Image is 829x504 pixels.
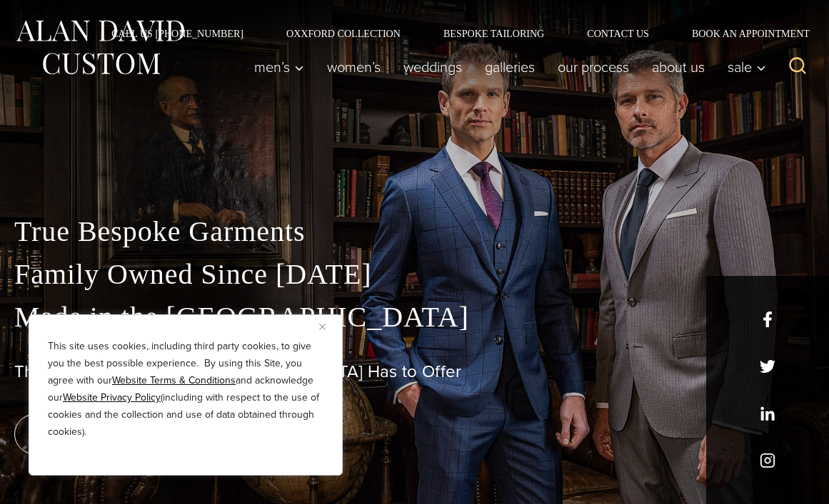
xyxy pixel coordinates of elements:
[316,53,392,81] a: Women’s
[90,29,815,38] nav: Secondary Navigation
[63,390,161,405] a: Website Privacy Policy
[546,53,640,81] a: Our Process
[319,324,326,330] img: Close
[780,50,815,84] button: View Search Form
[473,53,546,81] a: Galleries
[14,210,815,339] p: True Bespoke Garments Family Owned Since [DATE] Made in the [GEOGRAPHIC_DATA]
[90,29,265,38] a: Call Us [PHONE_NUMBER]
[728,60,766,74] span: Sale
[392,53,473,81] a: weddings
[243,53,773,81] nav: Primary Navigation
[254,60,304,74] span: Men’s
[566,29,670,38] a: Contact Us
[670,29,815,38] a: Book an Appointment
[319,318,336,335] button: Close
[265,29,422,38] a: Oxxford Collection
[48,338,323,441] p: This site uses cookies, including third party cookies, to give you the best possible experience. ...
[14,361,815,382] h1: The Best Custom Suits [GEOGRAPHIC_DATA] Has to Offer
[14,16,186,79] img: Alan David Custom
[422,29,566,38] a: Bespoke Tailoring
[14,414,214,454] a: book an appointment
[640,53,716,81] a: About Us
[112,373,236,388] a: Website Terms & Conditions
